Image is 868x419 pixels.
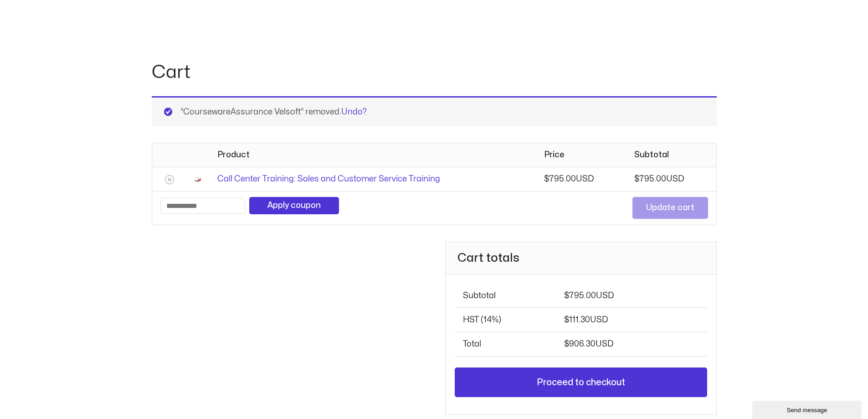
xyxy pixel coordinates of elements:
h2: Cart totals [446,242,716,274]
th: Total [455,332,555,356]
bdi: 906.30 [564,340,596,348]
a: Undo? [341,108,367,116]
bdi: 795.00 [634,175,666,183]
img: Call Center Training: Sales and Customer Service Training [195,177,201,182]
th: Product [209,143,536,167]
span: $ [564,316,569,324]
span: $ [544,175,549,183]
iframe: chat widget [752,399,863,419]
bdi: 795.00 [564,292,596,300]
span: $ [564,340,569,348]
button: Apply coupon [249,197,339,214]
bdi: 795.00 [544,175,576,183]
h1: Cart [152,60,717,85]
span: 111.30 [564,316,608,324]
a: Proceed to checkout [455,367,707,398]
th: Subtotal [626,143,716,167]
a: Remove Call Center Training: Sales and Customer Service Training from cart [165,175,174,184]
th: Price [536,143,626,167]
span: $ [634,175,639,183]
span: $ [564,292,569,300]
button: Update cart [632,197,708,219]
a: Call Center Training: Sales and Customer Service Training [217,175,440,183]
th: HST (14%) [455,307,555,331]
div: “CoursewareAssurance Velsoft” removed. [152,96,717,126]
th: Subtotal [455,284,555,307]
